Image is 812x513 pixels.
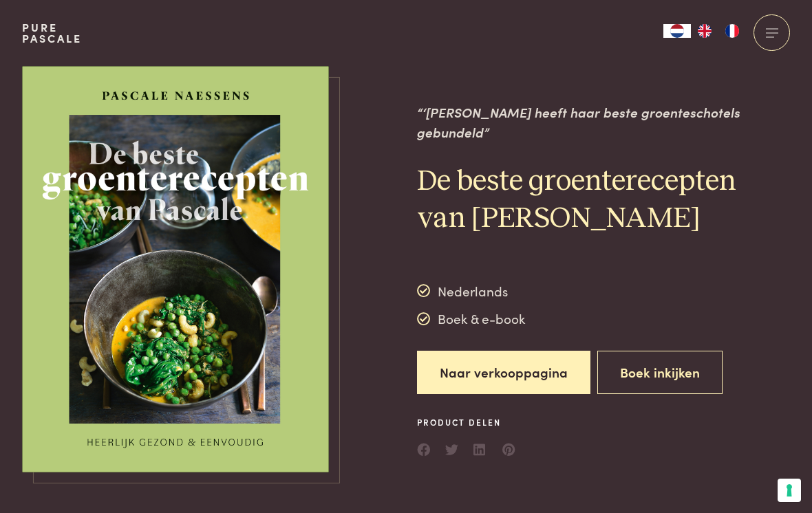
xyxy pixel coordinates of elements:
img: https://admin.purepascale.com/wp-content/uploads/2024/02/cover.jpeg [22,66,330,472]
div: Nederlands [417,281,525,301]
div: Boek & e-book [417,309,525,329]
h2: De beste groenterecepten van [PERSON_NAME] [417,164,790,237]
span: Product delen [417,416,516,428]
a: FR [718,24,746,38]
a: EN [691,24,718,38]
ul: Language list [691,24,746,38]
p: “‘[PERSON_NAME] heeft haar beste groenteschotels gebundeld” [417,102,790,142]
button: Boek inkijken [597,351,723,394]
a: NL [663,24,691,38]
div: Language [663,24,691,38]
a: Naar verkooppagina [417,351,590,394]
a: PurePascale [22,22,82,44]
button: Uw voorkeuren voor toestemming voor trackingtechnologieën [778,479,801,502]
aside: Language selected: Nederlands [663,24,746,38]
